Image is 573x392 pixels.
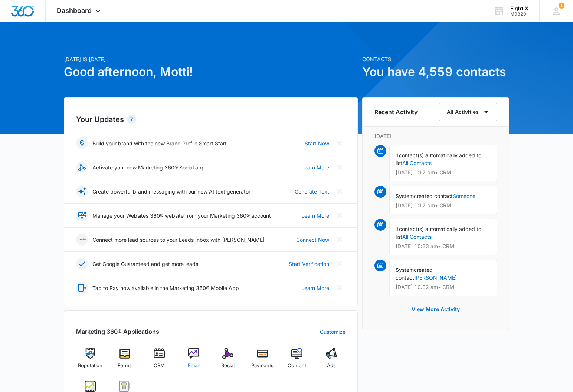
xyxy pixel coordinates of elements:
p: [DATE] [374,132,497,140]
a: Payments [248,348,277,375]
span: Social [221,362,235,369]
p: Activate your new Marketing 360® Social app [92,164,205,171]
a: Generate Text [295,188,329,195]
a: Start Now [305,139,329,147]
h1: You have 4,559 contacts [362,63,509,81]
a: Social [214,348,242,375]
a: Content [283,348,311,375]
span: Ads [327,362,336,369]
button: Close [334,137,346,149]
p: [DATE] 1:17 pm • CRM [396,203,491,208]
span: Forms [118,362,132,369]
a: Learn More [301,212,329,220]
a: All Contacts [402,160,432,166]
div: 7 [127,115,136,124]
div: account name [510,6,528,11]
span: 1 [396,226,399,232]
button: All Activities [439,103,497,121]
button: Close [334,258,346,270]
span: CRM [154,362,165,369]
span: System [396,267,414,273]
a: Learn More [301,164,329,171]
span: contact(s) automatically added to list [396,152,481,166]
span: Reputation [78,362,102,369]
span: 1 [559,3,564,9]
a: [PERSON_NAME] [414,274,457,281]
span: 1 [396,152,399,158]
p: Build your brand with the new Brand Profile Smart Start [92,139,227,147]
a: Customize [320,328,346,336]
span: Content [288,362,306,369]
a: Connect Now [296,236,329,244]
p: Connect more lead sources to your Leads Inbox with [PERSON_NAME] [92,236,265,244]
a: Learn More [301,284,329,292]
h1: Good afternoon, Motti! [64,63,358,81]
span: Email [188,362,200,369]
p: [DATE] 10:33 am • CRM [396,244,491,249]
button: Close [334,161,346,173]
span: Dashboard [57,7,92,14]
span: created contact [396,267,433,281]
a: Ads [317,348,346,375]
a: Someone [453,193,475,199]
p: Contacts [362,55,509,63]
button: Close [334,234,346,246]
h6: Recent Activity [374,108,418,116]
span: Payments [251,362,274,369]
div: notifications count [559,3,564,9]
button: Close [334,185,346,197]
a: Forms [111,348,139,375]
span: System [396,193,414,199]
p: Tap to Pay now available in the Marketing 360® Mobile App [92,284,239,292]
a: Reputation [76,348,105,375]
p: Create powerful brand messaging with our new AI text generator [92,188,251,195]
a: CRM [145,348,174,375]
h2: Your Updates [76,114,346,125]
p: [DATE] 1:17 pm • CRM [396,170,491,175]
div: account id [510,11,528,17]
button: Close [334,282,346,294]
p: Get Google Guaranteed and get more leads [92,260,198,268]
a: All Contacts [402,234,432,240]
a: Start Verification [289,260,329,268]
button: Close [334,210,346,221]
p: [DATE] 10:32 am • CRM [396,284,491,290]
span: contact(s) automatically added to list [396,226,481,240]
h2: Marketing 360® Applications [76,327,159,336]
p: Manage your Websites 360® website from your Marketing 360® account [92,212,271,220]
button: View More Activity [404,300,467,318]
span: created contact [414,193,453,199]
a: Email [179,348,208,375]
p: [DATE] is [DATE] [64,55,358,63]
